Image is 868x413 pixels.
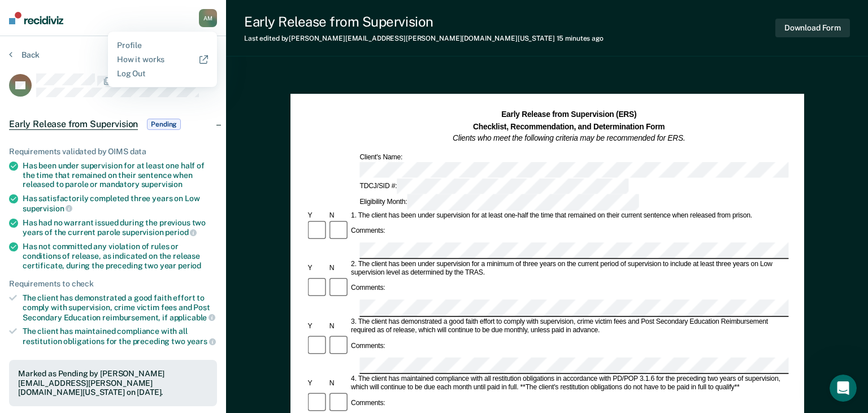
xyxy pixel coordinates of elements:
[349,260,788,277] div: 2. The client has been under supervision for a minimum of three years on the current period of su...
[453,134,685,142] em: Clients who meet the following criteria may be recommended for ERS.
[141,180,183,189] span: supervision
[306,379,327,388] div: Y
[23,161,217,189] div: Has been under supervision for at least one half of the time that remained on their sentence when...
[117,69,208,79] a: Log Out
[117,55,208,64] a: How it works
[327,211,349,220] div: N
[165,228,197,237] span: period
[349,284,387,293] div: Comments:
[327,379,349,388] div: N
[187,337,216,346] span: years
[170,313,215,322] span: applicable
[23,327,217,346] div: The client has maintained compliance with all restitution obligations for the preceding two
[244,34,604,42] div: Last edited by [PERSON_NAME][EMAIL_ADDRESS][PERSON_NAME][DOMAIN_NAME][US_STATE]
[117,41,208,50] a: Profile
[147,119,181,130] span: Pending
[327,322,349,331] div: N
[557,34,604,42] span: 15 minutes ago
[306,211,327,220] div: Y
[9,12,63,24] img: Recidiviz
[473,122,665,131] strong: Checklist, Recommendation, and Determination Form
[349,318,788,335] div: 3. The client has demonstrated a good faith effort to comply with supervision, crime victim fees ...
[358,179,630,194] div: TDCJ/SID #:
[306,264,327,273] div: Y
[501,110,636,119] strong: Early Release from Supervision (ERS)
[358,194,640,210] div: Eligibility Month:
[349,227,387,235] div: Comments:
[306,322,327,331] div: Y
[244,14,604,30] div: Early Release from Supervision
[775,19,850,37] button: Download Form
[349,211,788,220] div: 1. The client has been under supervision for at least one-half the time that remained on their cu...
[23,218,217,237] div: Has had no warrant issued during the previous two years of the current parole supervision
[23,242,217,270] div: Has not committed any violation of rules or conditions of release, as indicated on the release ce...
[9,279,217,289] div: Requirements to check
[9,50,40,60] button: Back
[349,342,387,350] div: Comments:
[23,194,217,213] div: Has satisfactorily completed three years on Low
[199,9,217,27] div: A M
[18,369,208,397] div: Marked as Pending by [PERSON_NAME][EMAIL_ADDRESS][PERSON_NAME][DOMAIN_NAME][US_STATE] on [DATE].
[199,9,217,27] button: AM
[23,293,217,322] div: The client has demonstrated a good faith effort to comply with supervision, crime victim fees and...
[349,399,387,408] div: Comments:
[349,375,788,393] div: 4. The client has maintained compliance with all restitution obligations in accordance with PD/PO...
[9,119,138,130] span: Early Release from Supervision
[178,261,201,270] span: period
[23,204,72,213] span: supervision
[327,264,349,273] div: N
[9,147,217,156] div: Requirements validated by OIMS data
[830,375,857,402] iframe: Intercom live chat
